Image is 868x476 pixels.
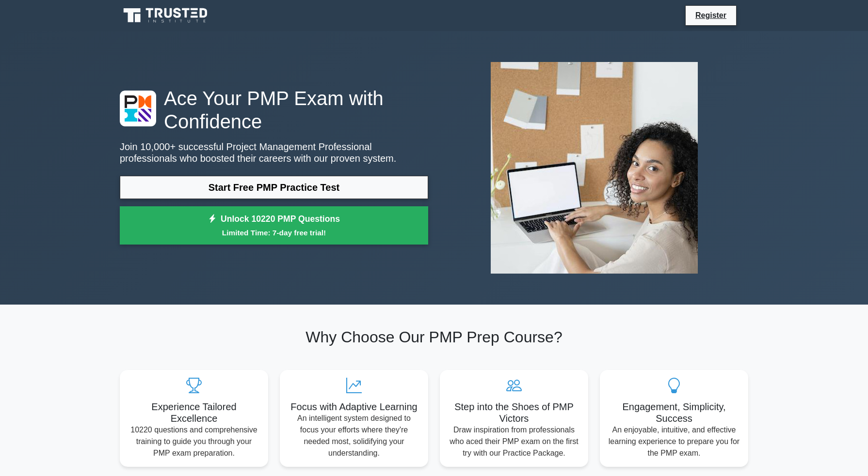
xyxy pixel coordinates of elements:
[120,87,428,133] h1: Ace Your PMP Exam with Confidence
[120,176,428,199] a: Start Free PMP Practice Test
[288,401,420,413] h5: Focus with Adaptive Learning
[448,401,580,424] h5: Step into the Shoes of PMP Victors
[448,424,580,459] p: Draw inspiration from professionals who aced their PMP exam on the first try with our Practice Pa...
[120,206,428,245] a: Unlock 10220 PMP QuestionsLimited Time: 7-day free trial!
[288,413,420,459] p: An intelligent system designed to focus your efforts where they're needed most, solidifying your ...
[690,9,732,21] a: Register
[608,401,740,424] h5: Engagement, Simplicity, Success
[128,401,260,424] h5: Experience Tailored Excellence
[128,424,260,459] p: 10220 questions and comprehensive training to guide you through your PMP exam preparation.
[608,424,740,459] p: An enjoyable, intuitive, and effective learning experience to prepare you for the PMP exam.
[120,141,428,164] p: Join 10,000+ successful Project Management Professional professionals who boosted their careers w...
[120,328,748,346] h2: Why Choose Our PMP Prep Course?
[132,227,416,238] small: Limited Time: 7-day free trial!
